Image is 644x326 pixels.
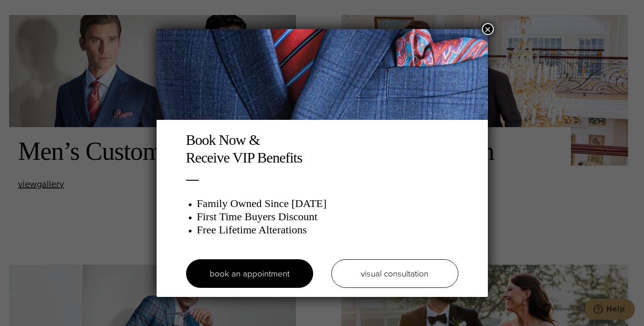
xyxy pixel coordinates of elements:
[482,23,494,35] button: Close
[197,223,458,237] h3: Free Lifetime Alterations
[331,259,458,288] a: visual consultation
[186,259,313,288] a: book an appointment
[21,6,39,15] span: Help
[197,197,458,210] h3: Family Owned Since [DATE]
[186,131,458,166] h2: Book Now & Receive VIP Benefits
[197,210,458,223] h3: First Time Buyers Discount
